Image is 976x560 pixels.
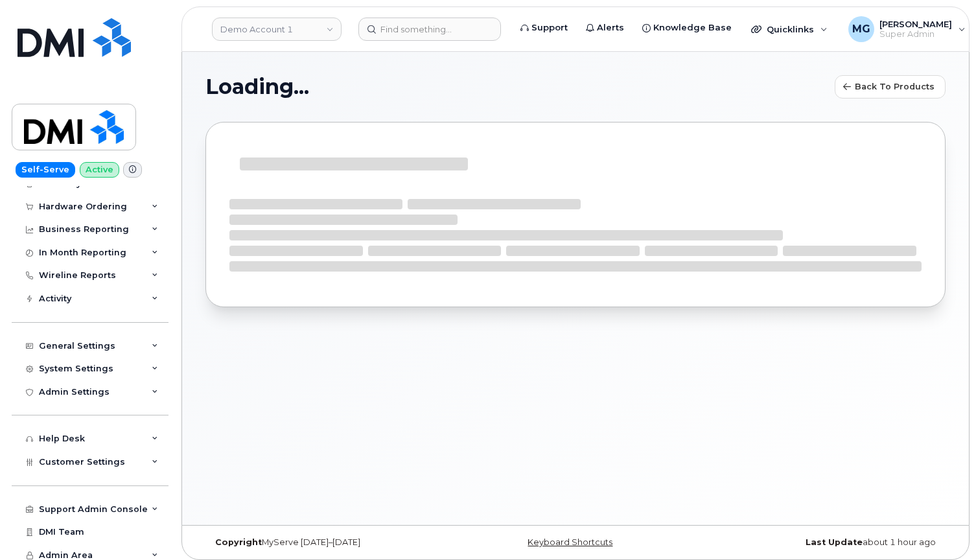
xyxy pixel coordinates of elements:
strong: Copyright [215,537,262,547]
a: Keyboard Shortcuts [528,537,612,547]
button: Back to products [835,75,946,99]
div: about 1 hour ago [699,537,946,548]
div: MyServe [DATE]–[DATE] [205,537,452,548]
span: Loading... [205,77,309,97]
span: Back to products [855,80,935,93]
strong: Last Update [806,537,863,547]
